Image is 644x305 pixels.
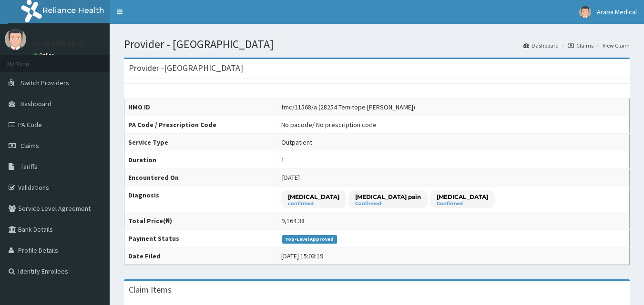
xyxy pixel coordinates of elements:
[20,99,51,108] span: Dashboard
[33,39,84,47] p: Araba Medical
[124,38,630,50] h1: Provider - [GEOGRAPHIC_DATA]
[129,285,172,294] h3: Claim Items
[124,212,277,230] th: Total Price(₦)
[281,120,377,129] div: No pacode / No prescription code
[124,134,277,151] th: Service Type
[33,52,56,59] a: Online
[281,138,312,147] div: Outpatient
[282,235,337,244] span: Top-Level Approved
[568,41,593,49] a: Claims
[124,230,277,247] th: Payment Status
[355,193,421,201] p: [MEDICAL_DATA] pain
[124,169,277,187] th: Encountered On
[579,6,591,18] img: User Image
[355,201,421,206] small: Confirmed
[281,155,285,165] div: 1
[124,247,277,265] th: Date Filed
[281,102,415,112] div: fmc/11568/a (28254 Temitope [PERSON_NAME])
[124,98,277,116] th: HMO ID
[282,173,300,182] span: [DATE]
[288,201,339,206] small: confirmed
[281,216,305,226] div: 9,164.38
[597,8,637,16] span: Araba Medical
[288,193,339,201] p: [MEDICAL_DATA]
[20,141,39,150] span: Claims
[603,41,630,49] a: View Claim
[124,187,277,212] th: Diagnosis
[281,251,323,261] div: [DATE] 15:03:19
[20,162,38,171] span: Tariffs
[124,116,277,134] th: PA Code / Prescription Code
[437,201,488,206] small: Confirmed
[523,41,559,49] a: Dashboard
[129,64,243,72] h3: Provider - [GEOGRAPHIC_DATA]
[437,193,488,201] p: [MEDICAL_DATA]
[124,151,277,169] th: Duration
[5,29,26,50] img: User Image
[20,79,69,87] span: Switch Providers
